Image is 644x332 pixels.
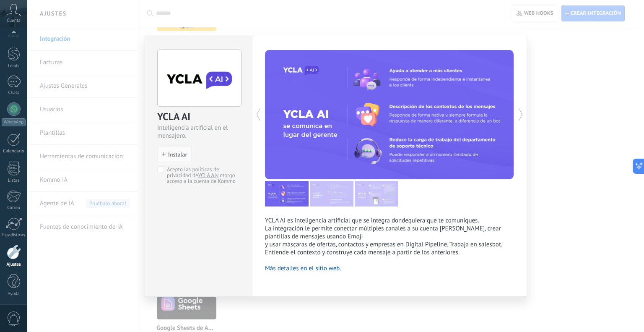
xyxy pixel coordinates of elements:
[265,248,514,256] p: Entiende el contexto y construye cada mensaje a partir de los anteriores.
[2,149,26,154] div: Calendario
[265,181,309,207] img: tour_image_41785e1795e25a81ec4da53e9122b76c.jpg
[265,241,514,248] p: y usar máscaras de ofertas, contactos y empresas en Digital Pipeline. Trabaja en salesbot.
[265,217,514,225] p: YCLA AI es inteligencia artificial que se integra dondequiera que te comuniques.
[7,18,21,24] span: Cuenta
[2,291,26,297] div: Ayuda
[2,118,26,126] div: WhatsApp
[2,63,26,69] div: Leads
[2,205,26,211] div: Correo
[310,181,353,207] img: tour_image_9c8089a79cba85a13ff279768b8b0c59.jpg
[198,172,216,179] a: YCLA AI
[158,50,241,107] img: logo_main.png
[167,167,237,184] div: Acepto las políticas de privacidad de YCLA AI y otorgo acceso a la cuenta de Kommo
[157,110,240,124] div: YCLA AI
[265,264,514,272] p: .
[168,152,187,157] span: Instalar
[355,181,398,207] img: tour_image_8c06d4b0e363af85cb54c79a08731163.jpg
[265,225,514,241] p: La integración le permite conectar múltiples canales a su cuenta [PERSON_NAME], crear plantillas ...
[167,167,237,184] span: Acepto las políticas de privacidad de y otorgo acceso a la cuenta de Kommo
[2,178,26,183] div: Listas
[2,233,26,238] div: Estadísticas
[2,90,26,96] div: Chats
[157,146,192,162] button: Instalar
[2,262,26,267] div: Ajustes
[265,264,340,272] a: Más detalles en el sitio web
[157,124,240,140] div: Inteligencia artificial en el mensajero.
